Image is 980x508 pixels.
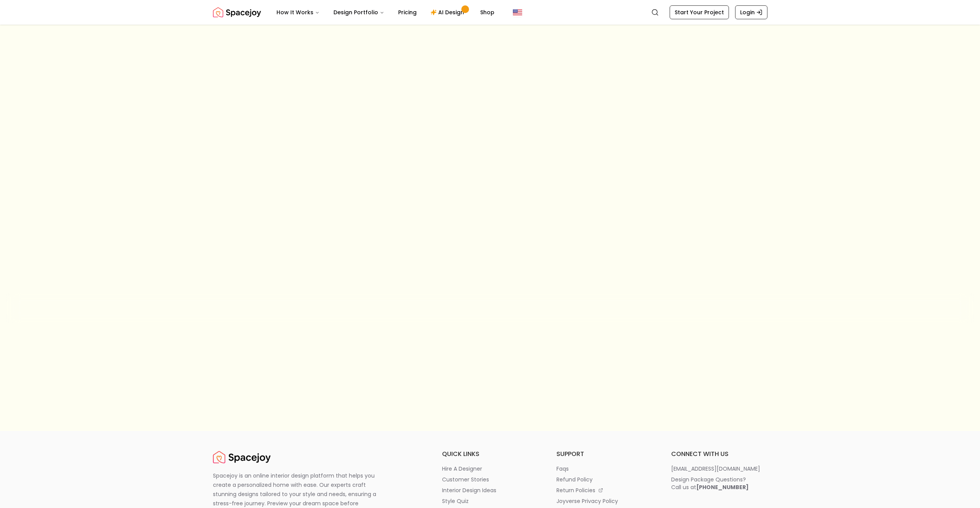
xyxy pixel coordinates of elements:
a: refund policy [556,476,653,483]
a: Shop [474,5,501,20]
a: Spacejoy [213,5,261,20]
button: Design Portfolio [327,5,390,20]
a: Start Your Project [670,5,729,19]
a: style quiz [442,497,538,505]
p: style quiz [442,497,469,505]
div: Design Package Questions? Call us at [671,476,749,491]
h6: support [556,449,653,459]
a: Login [735,5,767,19]
button: How It Works [270,5,326,20]
a: [EMAIL_ADDRESS][DOMAIN_NAME] [671,465,767,473]
p: refund policy [556,476,593,483]
a: AI Design [424,5,472,20]
img: United States [513,8,522,17]
a: customer stories [442,476,538,483]
b: [PHONE_NUMBER] [696,483,749,491]
a: return policies [556,486,653,494]
img: Spacejoy Logo [213,5,261,20]
h6: connect with us [671,449,767,459]
h6: quick links [442,449,538,459]
p: customer stories [442,476,489,483]
nav: Main [270,5,501,20]
p: interior design ideas [442,486,496,494]
a: interior design ideas [442,486,538,494]
a: joyverse privacy policy [556,497,653,505]
p: return policies [556,486,595,494]
a: Pricing [392,5,423,20]
p: joyverse privacy policy [556,497,618,505]
p: [EMAIL_ADDRESS][DOMAIN_NAME] [671,465,760,473]
img: Spacejoy Logo [213,449,271,465]
p: hire a designer [442,465,482,473]
a: faqs [556,465,653,473]
a: hire a designer [442,465,538,473]
a: Design Package Questions?Call us at[PHONE_NUMBER] [671,476,767,491]
p: faqs [556,465,569,473]
a: Spacejoy [213,449,271,465]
